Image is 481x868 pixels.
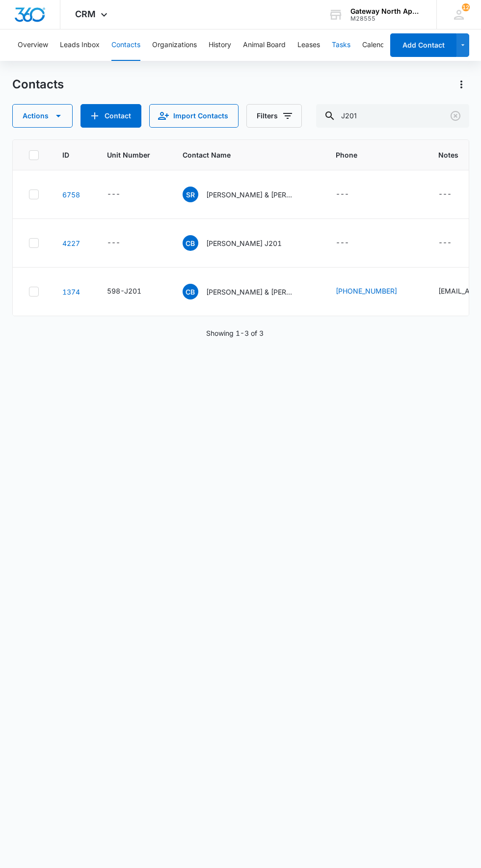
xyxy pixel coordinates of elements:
span: 12 [462,3,470,11]
h1: Contacts [12,77,64,92]
div: Unit Number - - Select to Edit Field [107,237,138,249]
div: Contact Name - Cheryl Bennett J201 - Select to Edit Field [183,235,299,251]
button: Actions [454,77,469,92]
button: Leads Inbox [60,29,100,61]
div: Phone - - Select to Edit Field [336,189,367,200]
span: Unit Number [107,150,159,160]
div: notifications count [462,3,470,11]
button: Actions [12,104,73,128]
div: Notes - - Select to Edit Field [438,189,469,200]
div: 598-J201 [107,286,141,296]
a: [PHONE_NUMBER] [336,286,397,296]
div: Unit Number - - Select to Edit Field [107,189,138,200]
button: Leases [297,29,320,61]
a: Navigate to contact details page for Stefan Rutkowski & Cheryl Bennett J201 [62,190,80,199]
span: SR [183,187,198,202]
div: Contact Name - Cheryl Bennett & Stefan Rutkowski - Select to Edit Field [183,284,312,299]
button: Animal Board [243,29,286,61]
div: Unit Number - 598-J201 - Select to Edit Field [107,286,159,298]
button: Import Contacts [149,104,239,128]
p: [PERSON_NAME] & [PERSON_NAME] J201 [206,190,294,200]
button: History [209,29,231,61]
span: CB [183,235,198,251]
span: CRM [75,9,96,19]
div: Notes - - Select to Edit Field [438,237,469,249]
button: Calendar [362,29,391,61]
div: account id [350,15,422,22]
div: Phone - (720) 487-4521 - Select to Edit Field [336,286,415,298]
div: --- [438,189,452,200]
button: Filters [246,104,302,128]
button: Overview [18,29,48,61]
a: Navigate to contact details page for Cheryl Bennett J201 [62,239,80,247]
button: Add Contact [80,104,141,128]
div: Phone - - Select to Edit Field [336,237,367,249]
button: Clear [448,108,463,124]
p: [PERSON_NAME] & [PERSON_NAME] [206,287,294,297]
input: Search Contacts [316,104,469,128]
p: Showing 1-3 of 3 [206,328,264,338]
button: Tasks [332,29,350,61]
button: Organizations [152,29,197,61]
span: Contact Name [183,150,298,160]
div: --- [336,237,349,249]
div: --- [107,237,120,249]
button: Add Contact [390,33,456,57]
span: CB [183,284,198,299]
div: --- [438,237,452,249]
p: [PERSON_NAME] J201 [206,238,282,248]
a: Navigate to contact details page for Cheryl Bennett & Stefan Rutkowski [62,288,80,296]
div: account name [350,7,422,15]
div: --- [336,189,349,200]
span: Phone [336,150,401,160]
div: --- [107,189,120,200]
span: ID [62,150,69,160]
button: Contacts [111,29,140,61]
div: Contact Name - Stefan Rutkowski & Cheryl Bennett J201 - Select to Edit Field [183,187,312,202]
